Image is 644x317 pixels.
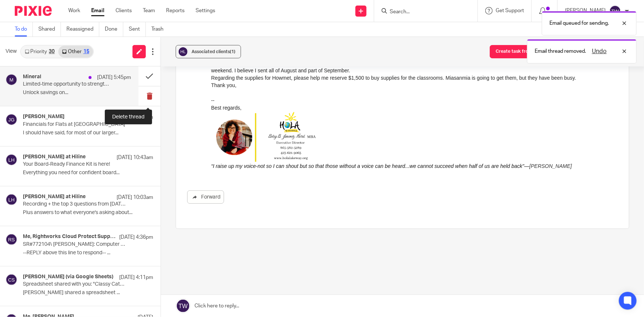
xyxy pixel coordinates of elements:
[196,7,215,14] a: Settings
[83,49,89,54] div: 15
[23,170,153,176] p: Everything you need for confident board...
[6,74,17,86] img: svg%3E
[6,234,17,245] img: svg%3E
[119,234,153,241] p: [DATE] 4:36pm
[23,161,127,168] p: Your Board-Ready Finance Kit is here!
[23,194,86,200] h4: [PERSON_NAME] at Hiline
[230,49,235,54] span: (1)
[176,45,241,58] button: Associated clients(1)
[23,81,110,87] p: Limited-time opportunity to strengthen HR compliance
[609,5,621,17] img: svg%3E
[151,22,169,37] a: Trash
[23,274,113,280] h4: [PERSON_NAME] (via Google Sheets)
[23,154,86,160] h4: [PERSON_NAME] at Hiline
[6,274,17,286] img: svg%3E
[23,130,153,136] p: I should have said, for most of our larger...
[38,22,61,37] a: Shared
[58,46,93,58] a: Other15
[143,7,155,14] a: Team
[590,47,609,56] button: Undo
[97,74,131,81] p: [DATE] 5:45pm
[119,114,153,121] p: [DATE] 7:51pm
[6,48,17,55] span: View
[119,274,153,281] p: [DATE] 4:11pm
[129,22,146,37] a: Sent
[15,22,33,37] a: To do
[23,210,153,216] p: Plus answers to what everyone's asking about...
[68,7,80,14] a: Work
[23,121,127,128] p: Financials for Flats at [GEOGRAPHIC_DATA]
[23,290,153,296] p: [PERSON_NAME] shared a spreadsheet ...
[192,49,235,54] span: Associated clients
[15,6,52,16] img: Pixie
[23,90,131,96] p: Unlock savings on...
[117,194,153,201] p: [DATE] 10:03am
[178,46,189,57] img: svg%3E
[6,154,17,166] img: svg%3E
[166,7,185,14] a: Reports
[23,241,127,248] p: SR#772104\ [PERSON_NAME]: Computer Running Slow
[535,48,586,55] p: Email thread removed.
[23,201,127,207] p: Recording + the top 3 questions from [DATE] webinar
[66,22,99,37] a: Reassigned
[6,194,17,206] img: svg%3E
[23,74,41,80] h4: Mineral
[23,281,127,287] p: Spreadsheet shared with you: "Classy Caterer"
[21,46,58,58] a: Priority30
[23,114,65,120] h4: [PERSON_NAME]
[23,250,153,256] p: --REPLY above this line to respond-- ...
[117,154,153,161] p: [DATE] 10:43am
[91,7,104,14] a: Email
[6,114,17,125] img: svg%3E
[116,7,132,14] a: Clients
[187,190,224,204] a: Forward
[318,111,361,117] span: [PERSON_NAME]
[23,234,116,240] h4: Me, Rightworks Cloud Protect Support
[49,49,55,54] div: 30
[105,22,123,37] a: Done
[550,20,609,27] p: Email queued for sending.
